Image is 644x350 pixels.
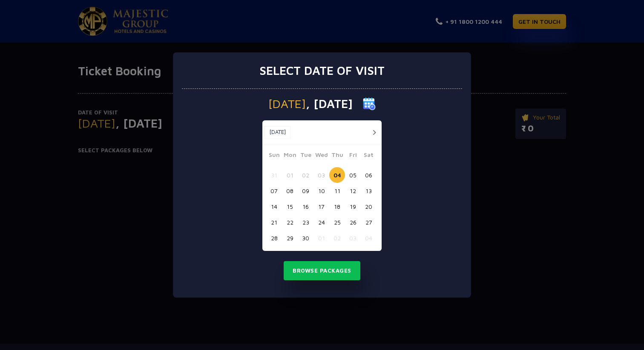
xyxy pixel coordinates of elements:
[329,167,345,183] button: 04
[298,167,313,183] button: 02
[361,167,377,183] button: 06
[345,183,361,199] button: 12
[282,230,298,246] button: 29
[266,199,282,214] button: 14
[313,199,329,214] button: 17
[259,63,385,78] h3: Select date of visit
[284,261,360,281] button: Browse Packages
[268,98,306,110] span: [DATE]
[266,167,282,183] button: 31
[264,126,290,139] button: [DATE]
[329,199,345,214] button: 18
[266,214,282,230] button: 21
[266,230,282,246] button: 28
[282,199,298,214] button: 15
[313,214,329,230] button: 24
[329,214,345,230] button: 25
[282,183,298,199] button: 08
[306,98,353,110] span: , [DATE]
[329,150,345,162] span: Thu
[361,199,377,214] button: 20
[345,214,361,230] button: 26
[298,150,313,162] span: Tue
[298,214,313,230] button: 23
[363,97,376,110] img: calender icon
[282,150,298,162] span: Mon
[361,230,377,246] button: 04
[282,167,298,183] button: 01
[345,150,361,162] span: Fri
[345,167,361,183] button: 05
[345,230,361,246] button: 03
[313,167,329,183] button: 03
[298,199,313,214] button: 16
[329,230,345,246] button: 02
[361,214,377,230] button: 27
[361,150,377,162] span: Sat
[329,183,345,199] button: 11
[313,150,329,162] span: Wed
[282,214,298,230] button: 22
[361,183,377,199] button: 13
[266,183,282,199] button: 07
[313,183,329,199] button: 10
[345,199,361,214] button: 19
[298,230,313,246] button: 30
[266,150,282,162] span: Sun
[298,183,313,199] button: 09
[313,230,329,246] button: 01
